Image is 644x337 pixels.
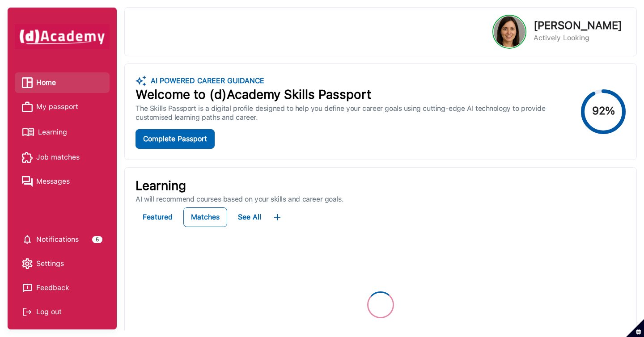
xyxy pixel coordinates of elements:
[22,124,102,140] a: Learning iconLearning
[146,75,264,87] div: AI POWERED CAREER GUIDANCE
[183,207,227,227] button: Matches
[22,176,33,187] img: Messages icon
[36,76,56,89] span: Home
[494,16,525,47] img: Profile
[22,282,33,293] img: feedback
[136,104,577,122] div: The Skills Passport is a digital profile designed to help you define your career goals using cutt...
[22,281,102,295] a: Feedback
[22,305,102,319] div: Log out
[272,212,283,223] img: ...
[15,24,110,49] img: dAcademy
[22,258,33,269] img: setting
[592,104,614,117] text: 92%
[626,319,644,337] button: Set cookie preferences
[22,77,33,88] img: Home icon
[136,195,626,204] p: AI will recommend courses based on your skills and career goals.
[191,211,220,223] div: Matches
[231,207,268,227] button: See All
[38,126,67,139] span: Learning
[534,33,622,43] p: Actively Looking
[534,20,622,31] p: [PERSON_NAME]
[36,175,70,188] span: Messages
[143,211,173,223] div: Featured
[143,133,207,145] div: Complete Passport
[136,129,215,149] button: Complete Passport
[136,87,577,102] div: Welcome to (d)Academy Skills Passport
[136,207,180,227] button: Featured
[22,151,102,164] a: Job matches iconJob matches
[238,211,261,223] div: See All
[22,152,33,163] img: Job matches icon
[22,307,33,317] img: Log out
[36,151,80,164] span: Job matches
[136,75,146,87] img: ...
[22,234,33,245] img: setting
[22,76,102,89] a: Home iconHome
[36,233,79,246] span: Notifications
[92,236,102,243] div: 5
[36,100,78,114] span: My passport
[22,124,34,140] img: Learning icon
[22,101,33,112] img: My passport icon
[22,175,102,188] a: Messages iconMessages
[367,291,394,318] div: oval-loading
[22,100,102,114] a: My passport iconMy passport
[136,178,626,194] p: Learning
[36,257,64,270] span: Settings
